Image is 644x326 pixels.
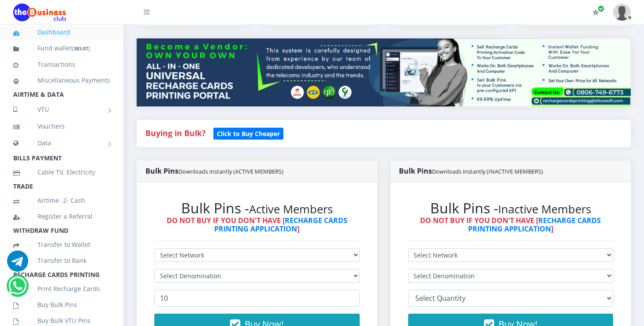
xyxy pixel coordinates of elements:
b: 383.07 [74,45,88,52]
h2: Bulk Pins - [154,200,360,216]
b: Click to Buy Cheaper [217,129,280,138]
a: Vouchers [13,116,110,136]
strong: DO NOT BUY IF YOU DON'T HAVE [ ] [420,216,601,234]
small: Inactive Members [498,201,591,217]
a: Miscellaneous Payments [13,70,110,91]
strong: Bulk Pins [145,166,283,176]
i: Renew/Upgrade Subscription [592,9,599,16]
a: Cable TV, Electricity [13,162,110,182]
a: Data [13,132,110,154]
a: Chat for support [7,257,28,272]
img: Logo [13,4,66,21]
span: Renew/Upgrade Subscription [598,5,604,12]
small: Active Members [249,201,333,217]
a: Transfer to Bank [13,250,110,271]
a: Transfer to Wallet [13,235,110,255]
a: Dashboard [13,22,110,42]
small: Downloads instantly (ACTIVE MEMBERS) [179,167,283,175]
a: Transactions [13,54,110,75]
strong: Bulk Pins [399,166,543,176]
a: Buy Bulk Pins [13,295,110,315]
strong: DO NOT BUY IF YOU DON'T HAVE [ ] [167,216,347,234]
a: RECHARGE CARDS PRINTING APPLICATION [468,216,601,234]
h2: Bulk Pins - [408,200,614,216]
a: Chat for support [8,282,26,296]
a: RECHARGE CARDS PRINTING APPLICATION [214,216,347,234]
img: User [613,4,631,21]
a: Print Recharge Cards [13,279,110,299]
img: multitenant_rcp.png [137,38,631,106]
a: Airtime -2- Cash [13,190,110,211]
a: Click to Buy Cheaper [213,128,283,138]
a: Register a Referral [13,206,110,227]
small: [ ] [72,45,90,52]
strong: Buying in Bulk? [145,128,205,138]
small: Downloads instantly (INACTIVE MEMBERS) [432,167,543,175]
input: Enter Quantity [154,290,360,307]
a: Fund wallet[383.07] [13,38,110,59]
a: VTU [13,99,110,121]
